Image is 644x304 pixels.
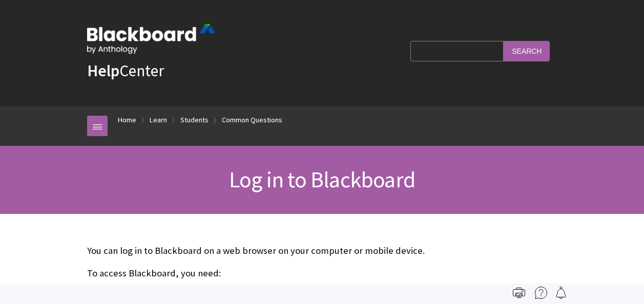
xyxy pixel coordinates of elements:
[87,24,215,54] img: Blackboard by Anthology
[535,287,547,299] img: More help
[222,114,282,126] a: Common Questions
[87,244,557,257] p: You can log in to Blackboard on a web browser on your computer or mobile device.
[555,287,567,299] img: Follow this page
[504,41,550,61] input: Search
[87,60,119,81] strong: Help
[150,114,167,126] a: Learn
[513,287,525,299] img: Print
[229,165,415,193] span: Log in to Blackboard
[118,114,136,126] a: Home
[87,60,164,81] a: HelpCenter
[180,114,209,126] a: Students
[87,267,557,280] p: To access Blackboard, you need:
